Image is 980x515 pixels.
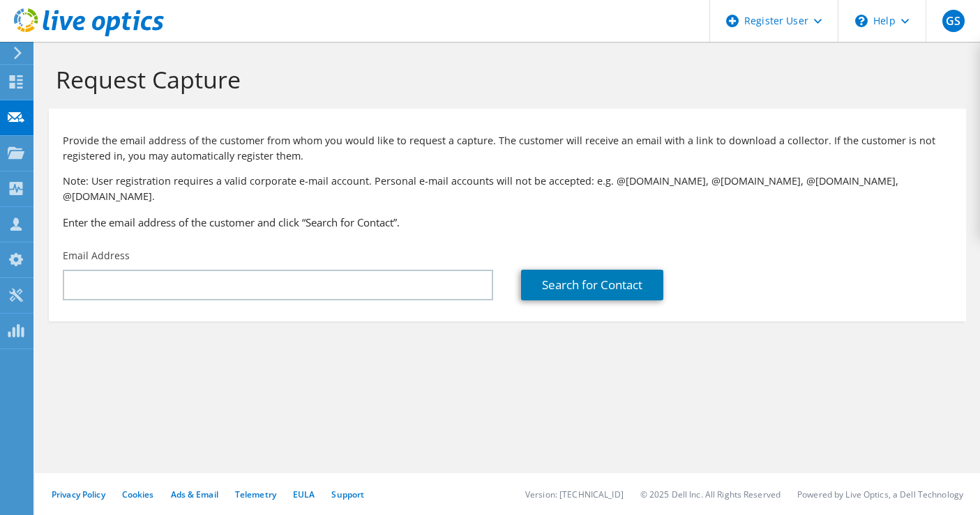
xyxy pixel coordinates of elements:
[63,174,952,204] p: Note: User registration requires a valid corporate e-mail account. Personal e-mail accounts will ...
[293,489,315,500] a: EULA
[56,65,952,94] h1: Request Capture
[855,15,868,27] svg: \n
[63,249,130,263] label: Email Address
[52,489,105,500] a: Privacy Policy
[235,489,276,500] a: Telemetry
[171,489,218,500] a: Ads & Email
[122,489,154,500] a: Cookies
[521,270,663,300] a: Search for Contact
[63,133,952,164] p: Provide the email address of the customer from whom you would like to request a capture. The cust...
[331,489,364,500] a: Support
[525,489,624,500] li: Version: [TECHNICAL_ID]
[797,489,963,500] li: Powered by Live Optics, a Dell Technology
[640,489,781,500] li: © 2025 Dell Inc. All Rights Reserved
[63,215,952,230] h3: Enter the email address of the customer and click “Search for Contact”.
[942,10,965,32] span: GS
